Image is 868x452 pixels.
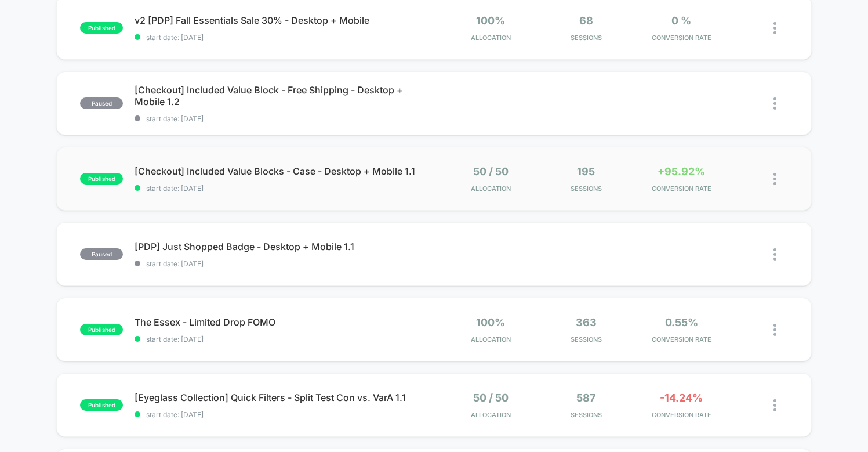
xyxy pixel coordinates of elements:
[637,335,726,343] span: CONVERSION RATE
[208,111,235,139] button: Play, NEW DEMO 2025-VEED.mp4
[773,248,776,261] img: close
[135,410,433,419] span: start date: [DATE]
[80,173,123,185] span: published
[359,229,394,240] input: Volume
[135,316,433,328] span: The Essex - Limited Drop FOMO
[135,241,433,252] span: [PDP] Just Shopped Badge - Desktop + Mobile 1.1
[671,15,691,27] span: 0 %
[476,316,505,328] span: 100%
[471,34,511,42] span: Allocation
[80,22,123,34] span: published
[576,392,595,404] span: 587
[80,399,123,411] span: published
[471,185,511,193] span: Allocation
[773,173,776,185] img: close
[135,259,433,268] span: start date: [DATE]
[135,335,433,343] span: start date: [DATE]
[637,411,726,419] span: CONVERSION RATE
[80,248,123,260] span: paused
[471,335,511,343] span: Allocation
[80,97,123,109] span: paused
[773,324,776,336] img: close
[637,185,726,193] span: CONVERSION RATE
[542,185,631,193] span: Sessions
[80,324,123,335] span: published
[476,15,505,27] span: 100%
[773,97,776,110] img: close
[579,15,593,27] span: 68
[135,392,433,403] span: [Eyeglass Collection] Quick Filters - Split Test Con vs. VarA 1.1
[135,33,433,42] span: start date: [DATE]
[6,225,24,243] button: Play, NEW DEMO 2025-VEED.mp4
[658,165,705,178] span: +95.92%
[473,392,509,404] span: 50 / 50
[473,165,509,178] span: 50 / 50
[135,165,433,177] span: [Checkout] Included Value Blocks - Case - Desktop + Mobile 1.1
[135,114,433,123] span: start date: [DATE]
[773,399,776,411] img: close
[773,22,776,34] img: close
[665,316,698,328] span: 0.55%
[310,227,336,240] div: Current time
[637,34,726,42] span: CONVERSION RATE
[542,335,631,343] span: Sessions
[135,184,433,193] span: start date: [DATE]
[471,411,511,419] span: Allocation
[576,316,597,328] span: 363
[577,165,595,178] span: 195
[542,34,631,42] span: Sessions
[660,392,703,404] span: -14.24%
[542,411,631,419] span: Sessions
[135,84,433,107] span: [Checkout] Included Value Block - Free Shipping - Desktop + Mobile 1.2
[135,15,433,26] span: v2 [PDP] Fall Essentials Sale 30% - Desktop + Mobile
[9,209,436,220] input: Seek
